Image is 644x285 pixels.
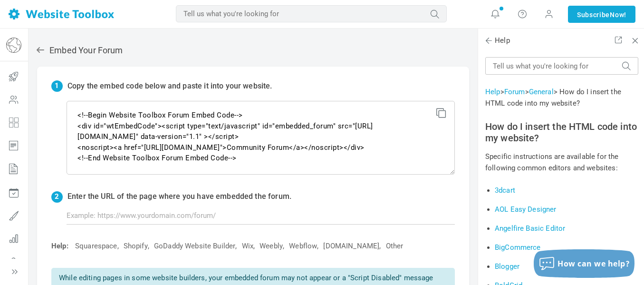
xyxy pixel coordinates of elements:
[568,6,635,23] a: SubscribeNow!
[495,186,515,195] a: 3dcart
[495,224,565,233] a: Angelfire Basic Editor
[495,205,557,214] a: AOL Easy Designer
[495,243,541,252] a: BigCommerce
[495,262,519,271] a: Blogger
[260,241,283,251] a: Weebly
[124,241,148,251] a: Shopify
[51,191,63,203] span: 2
[67,191,291,203] p: Enter the URL of the page where you have embedded the forum.
[485,88,621,108] span: > > > How do I insert the HTML code into my website?
[75,241,117,251] a: Squarespace
[484,36,493,45] span: Back
[36,45,471,56] h2: Embed Your Forum
[51,80,63,92] span: 1
[485,88,500,96] a: Help
[176,5,447,22] input: Tell us what you're looking for
[6,38,21,53] img: globe-icon.png
[242,241,253,251] a: Wix
[47,241,455,251] div: , , , , , , ,
[67,206,455,225] input: Example: https://www.yourdomain.com/forum/
[557,258,630,269] span: How can we help?
[67,101,455,175] textarea: <!--Begin Website Toolbox Forum Embed Code--> <div id="wtEmbedCode"><script type="text/javascript...
[154,241,235,251] a: GoDaddy Website Builder
[485,57,638,75] input: Tell us what you're looking for
[51,242,68,250] span: Help:
[504,88,525,96] a: Forum
[386,241,404,251] a: Other
[529,88,554,96] a: General
[485,121,638,144] h2: How do I insert the HTML code into my website?
[534,249,634,278] button: How can we help?
[67,81,272,92] p: Copy the embed code below and paste it into your website.
[485,36,510,46] span: Help
[289,241,317,251] a: Webflow
[323,241,379,251] a: [DOMAIN_NAME]
[610,10,626,20] span: Now!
